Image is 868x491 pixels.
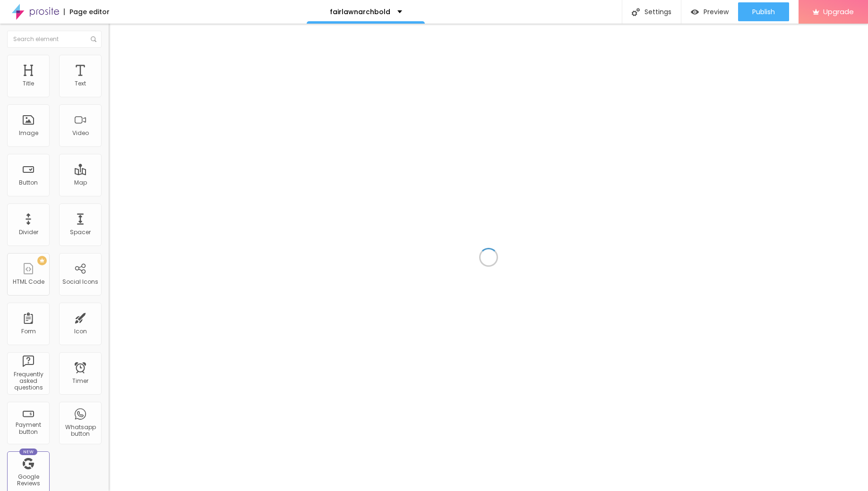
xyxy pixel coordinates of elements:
input: Search element [7,31,102,48]
div: Title [23,80,34,87]
div: Google Reviews [9,474,47,487]
div: Form [21,328,36,335]
div: Page editor [64,8,110,15]
div: Payment button [9,422,47,435]
button: Preview [681,2,738,21]
div: Divider [19,229,38,236]
img: Icone [632,8,640,16]
div: Whatsapp button [61,424,99,438]
div: Image [19,130,38,136]
p: fairlawnarchbold [330,8,390,15]
img: Icone [91,36,96,42]
div: Timer [72,378,88,384]
div: Map [74,179,87,186]
div: HTML Code [13,279,44,285]
div: Button [19,179,38,186]
div: Video [72,130,89,136]
div: New [19,449,37,455]
div: Spacer [70,229,91,236]
button: Publish [738,2,789,21]
span: Preview [704,8,729,16]
span: Upgrade [823,8,854,16]
div: Text [75,80,86,87]
div: Social Icons [62,279,98,285]
img: view-1.svg [691,8,699,16]
div: Icon [74,328,87,335]
span: Publish [752,8,775,16]
div: Frequently asked questions [9,371,47,391]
